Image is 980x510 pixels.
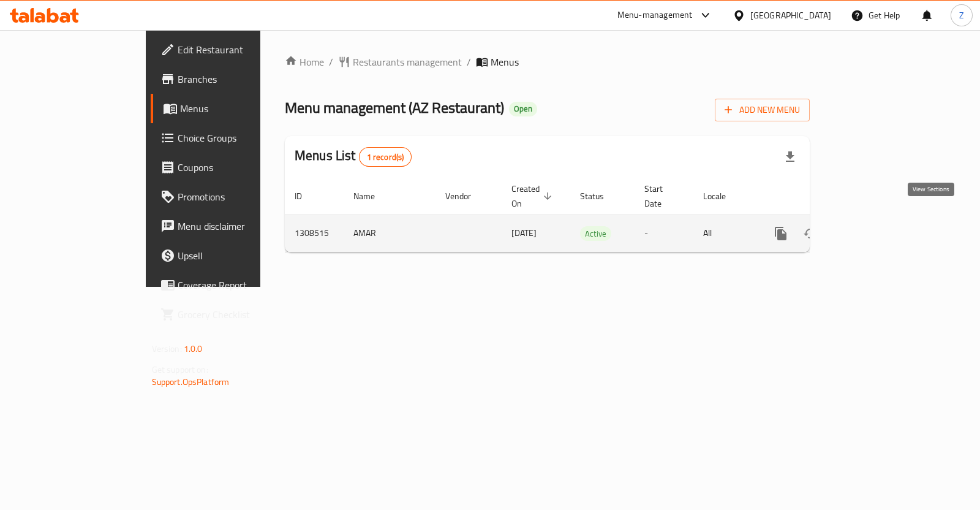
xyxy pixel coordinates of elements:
span: Status [580,189,620,204]
div: Export file [775,142,805,172]
a: Promotions [151,182,309,211]
a: Branches [151,64,309,94]
td: AMAR [344,215,435,252]
button: Add New Menu [715,99,810,121]
span: Restaurants management [353,55,462,69]
span: Edit Restaurant [178,42,300,57]
span: Menu management ( AZ Restaurant ) [285,94,504,121]
span: Menu disclaimer [178,219,300,234]
span: Active [580,227,611,241]
td: - [635,215,693,252]
span: ID [295,189,318,204]
span: Branches [178,72,300,86]
button: Change Status [796,219,825,248]
li: / [467,55,471,69]
th: Actions [756,178,894,215]
span: Get support on: [152,362,208,378]
td: All [693,215,756,252]
span: Version: [152,341,182,357]
span: Coverage Report [178,278,300,292]
div: [GEOGRAPHIC_DATA] [750,9,831,22]
span: Upsell [178,248,300,263]
span: 1.0.0 [184,341,203,357]
a: Restaurants management [338,55,462,69]
span: Menus [491,55,519,69]
span: 1 record(s) [360,151,412,163]
span: Start Date [644,181,679,211]
span: Open [509,104,537,114]
span: Vendor [445,189,487,204]
span: Created On [511,181,556,211]
div: Active [580,226,611,241]
button: more [766,219,796,248]
span: Coupons [178,160,300,175]
span: Promotions [178,189,300,204]
span: Grocery Checklist [178,307,300,322]
a: Support.OpsPlatform [152,374,230,390]
span: Add New Menu [725,102,800,118]
a: Grocery Checklist [151,300,309,329]
td: 1308515 [285,215,344,252]
div: Menu-management [617,8,693,23]
nav: breadcrumb [285,55,810,69]
span: Choice Groups [178,131,300,145]
span: Locale [703,189,742,204]
li: / [329,55,333,69]
a: Menu disclaimer [151,211,309,241]
span: Name [353,189,391,204]
a: Coverage Report [151,270,309,300]
a: Upsell [151,241,309,270]
div: Open [509,102,537,116]
a: Choice Groups [151,123,309,153]
span: Menus [180,101,300,116]
a: Coupons [151,153,309,182]
span: Z [959,9,964,22]
h2: Menus List [295,147,412,167]
a: Menus [151,94,309,123]
span: [DATE] [511,225,537,241]
table: enhanced table [285,178,894,253]
a: Edit Restaurant [151,35,309,64]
